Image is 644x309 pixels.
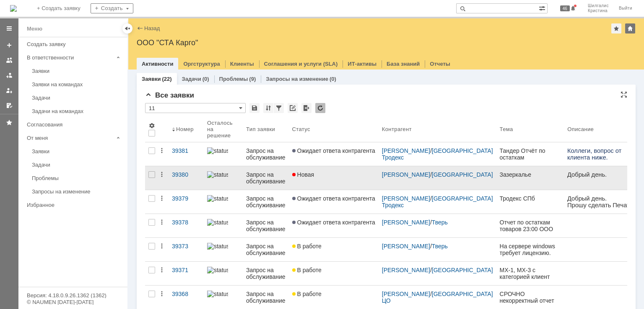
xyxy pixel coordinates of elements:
[204,214,243,237] a: statusbar-100 (1).png
[539,4,547,12] span: Расширенный поиск
[382,267,493,273] div: /
[249,103,260,113] div: Сохранить вид
[289,286,379,309] a: В работе
[382,243,430,250] a: [PERSON_NAME]
[496,190,564,214] a: Тродекс СПб
[292,126,310,132] div: Статус
[288,103,298,113] div: Скопировать ссылку на список
[496,262,564,285] a: МХ-1, МХ-3 с категорией клиент Смарлинк склад [GEOGRAPHIC_DATA]
[301,103,312,113] div: Экспорт списка
[204,238,243,261] a: statusbar-100 (1).png
[496,142,564,166] a: Тандер Отчёт по остаткам
[621,91,627,98] div: На всю страницу
[500,291,561,304] div: СРОЧНО некорректный отчет Тандер
[292,267,322,273] span: В работе
[169,214,204,237] a: 39378
[148,122,155,129] span: Настройки
[289,190,379,214] a: Ожидает ответа контрагента
[500,147,561,161] div: Тандер Отчёт по остаткам
[246,291,286,304] div: Запрос на обслуживание
[500,243,561,256] div: На сервере windows требует лицензию.
[27,41,122,47] div: Создать заявку
[289,262,379,285] a: В работе
[162,76,171,82] div: (22)
[292,219,375,226] span: Ожидает ответа контрагента
[243,142,289,166] a: Запрос на обслуживание
[3,69,16,82] a: Заявки в моей ответственности
[382,219,493,226] div: /
[207,219,228,226] img: statusbar-100 (1).png
[625,23,635,33] div: Изменить домашнюю страницу
[32,68,122,74] div: Заявки
[207,147,228,154] img: statusbar-100 (1).png
[182,76,201,82] a: Задачи
[382,267,430,273] a: [PERSON_NAME]
[382,291,430,297] a: [PERSON_NAME]
[27,299,119,305] div: © NAUMEN [DATE]-[DATE]
[3,39,16,52] a: Создать заявку
[264,61,338,67] a: Соглашения и услуги (SLA)
[246,147,286,161] div: Запрос на обслуживание
[292,171,314,178] span: Новая
[13,144,44,151] span: TotalGroup
[588,3,609,8] span: Шилгалис
[289,238,379,261] a: В работе
[243,262,289,285] a: Запрос на обслуживание
[382,171,493,178] div: /
[500,195,561,202] div: Тродекс СПб
[382,195,493,209] div: /
[145,91,194,99] span: Все заявки
[176,126,194,132] div: Номер
[68,137,73,144] span: ru
[29,145,126,158] a: Заявки
[387,61,420,67] a: База знаний
[330,76,336,82] div: (0)
[611,23,621,33] div: Добавить в избранное
[3,84,16,97] a: Мои заявки
[44,121,45,128] span: .
[289,166,379,190] a: Новая
[169,262,204,285] a: 39371
[432,243,448,250] a: Тверь
[382,291,495,304] a: [GEOGRAPHIC_DATA] ЦО
[382,219,430,226] a: [PERSON_NAME]
[292,195,375,202] span: Ожидает ответа контрагента
[204,262,243,285] a: statusbar-100 (1).png
[66,137,68,144] span: .
[207,120,233,139] div: Осталось на решение
[158,219,165,226] div: Действия
[246,171,286,185] div: Запрос на обслуживание
[496,238,564,261] a: На сервере windows требует лицензию.
[207,267,228,273] img: statusbar-100 (1).png
[172,291,200,297] div: 39368
[29,78,126,91] a: Заявки на командах
[432,267,493,273] a: [GEOGRAPHIC_DATA]
[204,142,243,166] a: statusbar-100 (1).png
[292,147,375,154] span: Ожидает ответа контрагента
[246,219,286,232] div: Запрос на обслуживание
[32,81,122,88] div: Заявки на командах
[29,64,126,77] a: Заявки
[207,291,228,297] img: statusbar-100 (1).png
[219,76,248,82] a: Проблемы
[430,61,450,67] a: Отчеты
[16,100,40,107] span: 7797447
[496,286,564,309] a: СРОЧНО некорректный отчет Тандер
[169,116,204,142] th: Номер
[169,142,204,166] a: 39381
[172,267,200,273] div: 39371
[204,166,243,190] a: statusbar-100 (1).png
[13,129,64,135] span: .[DOMAIN_NAME]
[263,103,273,113] div: Сортировка...
[27,24,42,34] div: Меню
[315,103,325,113] div: Обновлять список
[44,144,45,151] span: .
[91,3,133,13] div: Создать
[144,25,160,31] a: Назад
[382,195,430,202] a: [PERSON_NAME]
[348,61,377,67] a: ИТ-активы
[158,243,165,250] div: Действия
[382,126,412,132] div: Контрагент
[243,190,289,214] a: Запрос на обслуживание
[289,142,379,166] a: Ожидает ответа контрагента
